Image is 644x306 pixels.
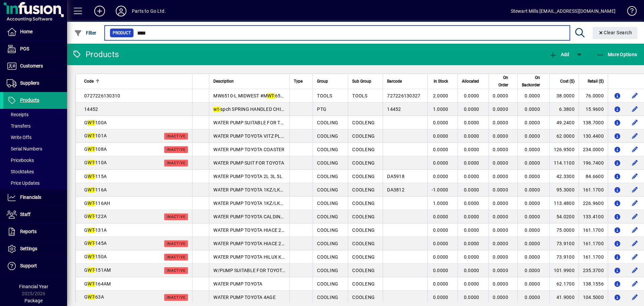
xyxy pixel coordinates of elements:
button: Edit [630,265,640,276]
em: WT- [88,174,95,179]
span: COOLENG [352,281,375,287]
span: 14452 [84,106,98,112]
span: Serial Numbers [7,146,42,151]
span: COOLENG [352,268,375,273]
span: 0.0000 [433,214,448,219]
span: G 100A [84,120,107,125]
span: 0.0000 [464,201,479,206]
span: Retail ($) [588,78,604,85]
td: 161.1700 [579,237,608,250]
span: WATER PUMP TOYOTA 1KZ/LKD HILUX/HI-ACE [213,201,316,206]
span: 0.0000 [433,160,448,166]
span: WATER PUMP TOYOTA [213,281,262,287]
span: COOLING [317,214,338,219]
a: Stocktakes [3,166,67,177]
span: Add [549,52,569,57]
span: COOLENG [352,295,375,300]
em: wt- [213,106,220,112]
span: Filter [74,30,97,36]
span: G 131A [84,227,107,233]
span: 0.0000 [525,120,540,125]
div: Group [317,78,344,85]
span: 0.0000 [433,120,448,125]
button: Clear [593,27,638,39]
span: 0.0000 [493,201,508,206]
span: COOLING [317,187,338,192]
span: 0.0000 [525,227,540,233]
span: Code [84,78,94,85]
span: 1.0000 [433,106,448,112]
em: WT- [88,187,95,192]
span: Transfers [7,123,31,129]
button: Filter [72,27,98,39]
span: COOLENG [352,120,375,125]
span: 0.0000 [493,227,508,233]
span: COOLING [317,227,338,233]
span: Package [24,298,43,303]
span: COOLING [317,268,338,273]
span: More Options [596,52,637,57]
span: 0.0000 [493,214,508,219]
td: 76.0000 [579,89,608,102]
a: Suppliers [3,75,67,92]
span: 1.0000 [433,201,448,206]
span: 0.0000 [464,281,479,287]
span: 0.0000 [493,120,508,125]
span: COOLING [317,133,338,139]
span: Clear Search [598,30,632,35]
button: Edit [630,131,640,141]
span: WATER PUMP TOYOTA HIACE 2005-ON [213,241,298,246]
td: 95.3000 [549,183,579,196]
span: G 116AH [84,201,110,206]
td: 49.2400 [549,116,579,129]
span: COOLENG [352,241,375,246]
td: 62.1700 [549,277,579,291]
td: 15.9600 [579,102,608,116]
td: 41.9000 [549,291,579,304]
span: 0.0000 [433,147,448,152]
span: COOLING [317,120,338,125]
div: On Order [493,74,514,89]
td: 126.9500 [549,143,579,156]
button: Edit [630,117,640,128]
div: Description [213,78,285,85]
span: Home [20,29,33,34]
span: Product [113,30,131,36]
span: Inactive [167,268,185,273]
span: 0.0000 [464,254,479,260]
span: 0.0000 [464,295,479,300]
button: Edit [630,171,640,182]
em: WT- [267,93,275,98]
span: Description [213,78,234,85]
button: Edit [630,184,640,195]
span: COOLING [317,254,338,260]
button: Edit [630,144,640,155]
span: WATER PUMP TOYOTA CALDINA/ALTEZZA [213,214,305,219]
span: 0.0000 [493,268,508,273]
a: Price Updates [3,177,67,189]
em: WT- [88,267,95,273]
span: Receipts [7,112,29,117]
span: 0.0000 [464,174,479,179]
span: 0.0000 [525,241,540,246]
span: COOLENG [352,160,375,166]
a: Receipts [3,109,67,120]
button: Edit [630,292,640,303]
td: 75.0000 [549,223,579,237]
span: 0.0000 [433,254,448,260]
em: WT- [88,294,95,300]
span: 0.0000 [433,133,448,139]
span: COOLING [317,174,338,179]
span: 0.0000 [493,133,508,139]
span: On Order [493,74,508,89]
span: G 164AM [84,281,111,287]
span: On Backorder [522,74,540,89]
span: Inactive [167,215,185,219]
span: Price Updates [7,180,40,186]
span: spch SPRING HANDLED CHIPPING HAMMER [213,106,317,112]
span: 0.0000 [525,281,540,287]
span: COOLING [317,160,338,166]
span: WATER PUMP TOYOTA HILUX KUN15/16/26 [213,254,309,260]
span: TOOLS [352,93,367,98]
span: 0.0000 [525,106,540,112]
